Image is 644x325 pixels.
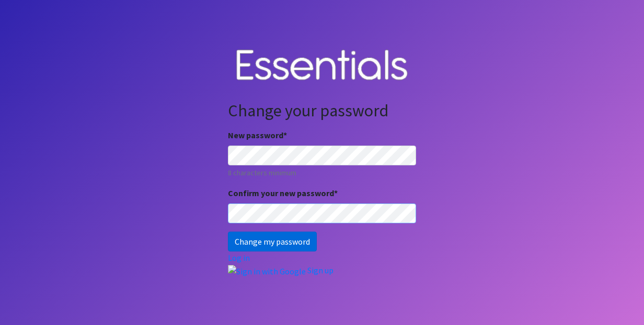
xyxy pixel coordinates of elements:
[228,232,317,251] input: Change my password
[228,129,287,141] label: New password
[334,188,338,198] abbr: required
[283,130,287,140] abbr: required
[228,39,416,93] img: Human Essentials
[228,167,416,178] small: 8 characters minimum
[228,101,416,121] h2: Change your password
[228,252,250,263] a: Log in
[228,265,306,278] img: Sign in with Google
[228,187,338,199] label: Confirm your new password
[307,265,333,275] a: Sign up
